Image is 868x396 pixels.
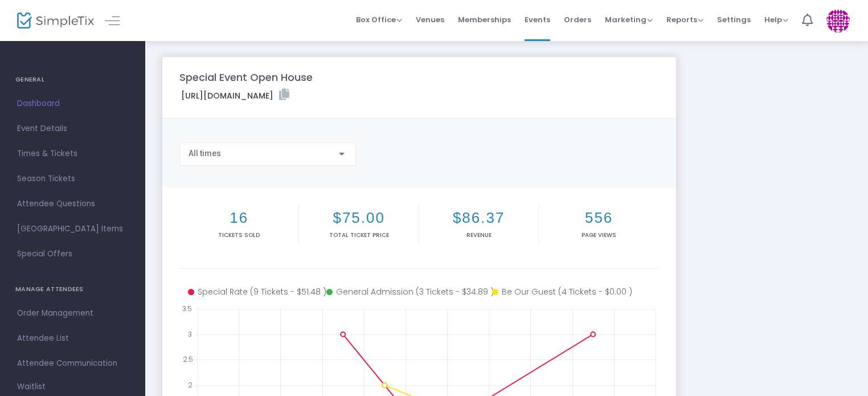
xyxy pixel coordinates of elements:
span: All times [189,149,221,158]
span: [GEOGRAPHIC_DATA] Items [17,222,128,236]
span: Attendee Communication [17,356,128,371]
h4: GENERAL [15,68,130,91]
h4: MANAGE ATTENDEES [15,278,130,301]
h2: 556 [541,209,656,227]
span: Attendee Questions [17,197,128,211]
label: [URL][DOMAIN_NAME] [181,89,289,102]
span: Marketing [605,14,653,25]
h2: $75.00 [301,209,416,227]
span: Season Tickets [17,172,128,186]
span: Venues [416,5,444,34]
span: Reports [666,14,703,25]
span: Memberships [458,5,511,34]
text: 2 [188,380,193,390]
span: Attendee List [17,331,128,346]
p: Total Ticket Price [301,231,416,239]
h2: 16 [182,209,296,227]
h2: $86.37 [421,209,536,227]
span: Box Office [356,14,402,25]
span: Special Offers [17,247,128,262]
span: Events [525,5,550,34]
p: Tickets sold [182,231,296,239]
text: 2.5 [183,354,193,364]
text: 3.5 [182,304,192,313]
span: Orders [564,5,591,34]
span: Settings [717,5,751,34]
m-panel-title: Special Event Open House [179,70,313,85]
p: Page Views [541,231,656,239]
span: Dashboard [17,96,128,111]
p: Revenue [421,231,536,239]
span: Waitlist [17,381,46,393]
text: 3 [188,329,192,338]
span: Times & Tickets [17,146,128,161]
span: Order Management [17,306,128,321]
span: Event Details [17,121,128,136]
span: Help [764,14,788,25]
